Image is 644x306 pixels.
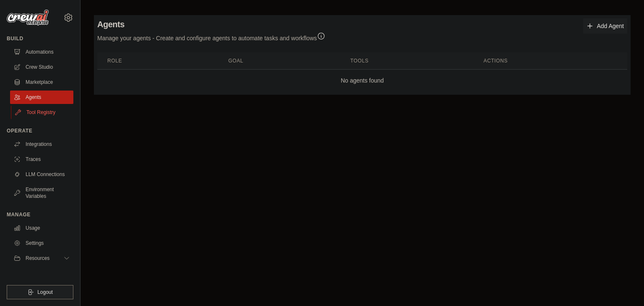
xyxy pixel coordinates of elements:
a: LLM Connections [10,168,73,181]
a: Marketplace [10,75,73,89]
img: Logo [7,10,49,26]
th: Goal [218,52,340,70]
a: Tool Registry [11,106,74,119]
td: No agents found [97,70,627,92]
span: Logout [37,289,53,296]
a: Crew Studio [10,60,73,74]
a: Agents [10,91,73,104]
div: Manage [7,211,73,218]
th: Actions [473,52,627,70]
a: Settings [10,236,73,250]
a: Environment Variables [10,183,73,203]
h2: Agents [97,18,325,30]
th: Role [97,52,218,70]
a: Automations [10,45,73,59]
div: Build [7,35,73,42]
div: Operate [7,127,73,134]
p: Manage your agents - Create and configure agents to automate tasks and workflows [97,30,325,42]
a: Traces [10,153,73,166]
a: Usage [10,221,73,235]
span: Resources [26,255,49,262]
a: Integrations [10,137,73,151]
th: Tools [340,52,474,70]
button: Logout [7,285,73,299]
a: Add Agent [583,18,627,34]
button: Resources [10,252,73,265]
